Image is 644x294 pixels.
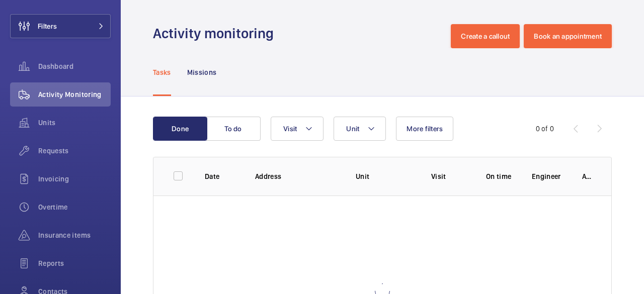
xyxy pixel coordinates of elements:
span: Reports [38,258,111,268]
span: Overtime [38,202,111,212]
button: More filters [396,117,453,141]
span: More filters [407,125,443,133]
button: Visit [271,117,324,141]
button: Create a callout [451,24,520,48]
p: Date [205,171,239,181]
span: Invoicing [38,174,111,184]
button: Filters [10,14,111,38]
span: Activity Monitoring [38,89,111,100]
p: Actions [582,171,591,181]
span: Units [38,118,111,128]
span: Unit [346,125,359,133]
span: Visit [283,125,297,133]
button: Book an appointment [524,24,612,48]
p: Address [255,171,340,181]
p: Visit [431,171,465,181]
p: Missions [187,67,217,77]
h1: Activity monitoring [153,24,280,43]
span: Requests [38,146,111,156]
p: On time [481,171,516,181]
p: Engineer [532,171,566,181]
button: Unit [334,117,386,141]
div: 0 of 0 [536,124,554,134]
span: Filters [38,21,57,31]
button: To do [206,117,261,141]
span: Insurance items [38,230,111,240]
button: Done [153,117,207,141]
p: Unit [356,171,415,181]
span: Dashboard [38,61,111,71]
p: Tasks [153,67,171,77]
